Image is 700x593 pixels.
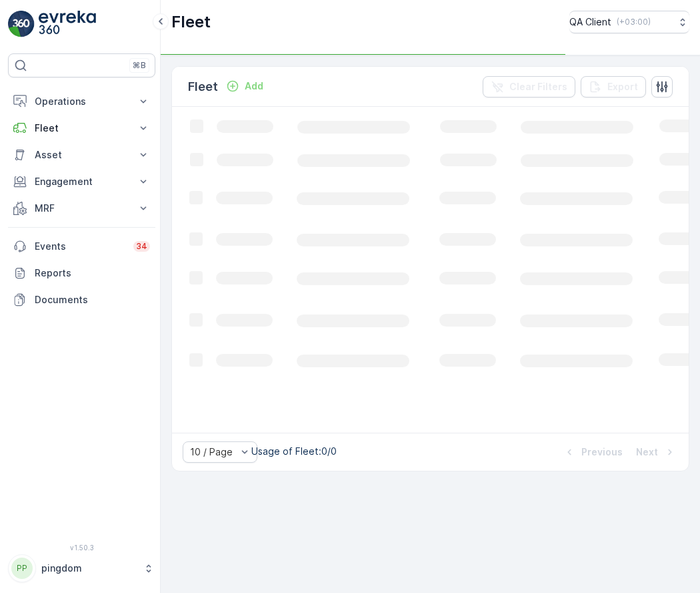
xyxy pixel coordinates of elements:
[569,11,689,33] button: QA Client(+03:00)
[133,60,146,71] p: ⌘B
[8,286,155,313] a: Documents
[581,76,646,97] button: Export
[35,122,129,135] p: Fleet
[8,260,155,286] a: Reports
[221,78,269,94] button: Add
[35,148,129,162] p: Asset
[8,168,155,195] button: Engagement
[136,241,147,252] p: 34
[35,293,150,307] p: Documents
[8,11,35,37] img: logo
[35,240,125,253] p: Events
[35,95,129,108] p: Operations
[8,554,155,582] button: PPpingdom
[8,88,155,115] button: Operations
[8,195,155,222] button: MRF
[35,266,150,280] p: Reports
[569,15,611,29] p: QA Client
[171,11,211,33] p: Fleet
[8,115,155,142] button: Fleet
[251,445,337,458] p: Usage of Fleet : 0/0
[245,79,263,93] p: Add
[636,445,658,459] p: Next
[509,80,567,93] p: Clear Filters
[581,445,623,459] p: Previous
[483,76,575,97] button: Clear Filters
[607,80,638,93] p: Export
[41,562,137,575] p: pingdom
[8,142,155,168] button: Asset
[39,11,96,37] img: logo_light-DOdMpM7g.png
[188,77,218,96] p: Fleet
[35,175,129,188] p: Engagement
[635,444,678,460] button: Next
[8,544,155,552] span: v 1.50.3
[617,17,651,27] p: ( +03:00 )
[11,558,33,579] div: PP
[8,233,155,260] a: Events34
[561,444,624,460] button: Previous
[35,202,129,215] p: MRF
